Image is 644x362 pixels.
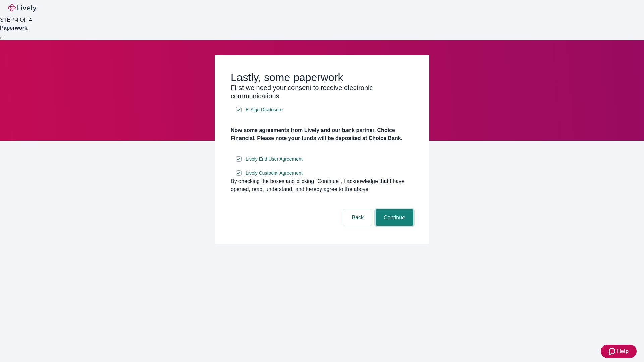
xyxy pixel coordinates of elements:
a: e-sign disclosure document [244,169,304,177]
span: Lively End User Agreement [246,156,303,163]
span: E-Sign Disclosure [246,106,283,113]
h2: Lastly, some paperwork [231,71,413,84]
svg: Zendesk support icon [609,347,617,355]
button: Zendesk support iconHelp [601,345,637,358]
span: Help [617,347,629,355]
h4: Now some agreements from Lively and our bank partner, Choice Financial. Please note your funds wi... [231,126,413,142]
a: e-sign disclosure document [244,155,304,163]
button: Back [343,209,372,226]
img: Lively [8,4,36,12]
button: Continue [376,209,413,226]
span: Lively Custodial Agreement [246,170,303,177]
a: e-sign disclosure document [244,106,284,114]
div: By checking the boxes and clicking “Continue", I acknowledge that I have opened, read, understand... [231,177,413,193]
h3: First we need your consent to receive electronic communications. [231,84,413,100]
